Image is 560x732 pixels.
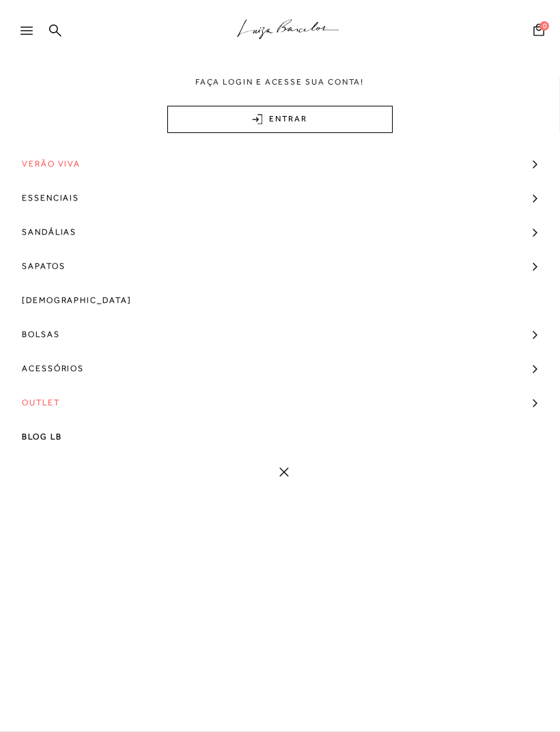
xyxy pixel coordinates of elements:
span: Bolsas [22,317,60,351]
span: BLOG LB [22,420,61,454]
span: 0 [540,21,549,31]
span: Sandálias [22,215,76,249]
span: Acessórios [22,351,84,385]
button: 0 [529,23,548,41]
span: [DEMOGRAPHIC_DATA] [22,283,132,317]
span: Sapatos [22,249,65,283]
span: Outlet [22,385,60,420]
span: Verão Viva [22,147,81,181]
a: ENTRAR [167,106,393,133]
span: Essenciais [22,181,79,215]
